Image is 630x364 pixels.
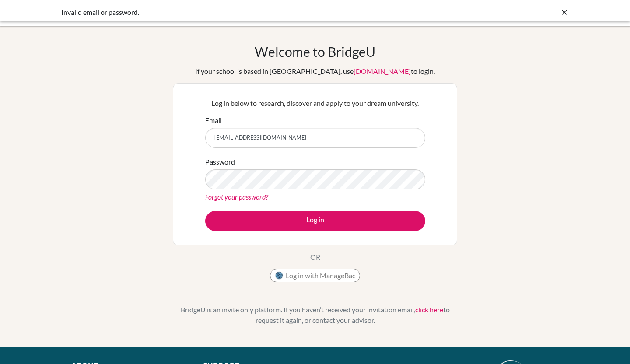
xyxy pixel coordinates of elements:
button: Log in with ManageBac [270,269,360,282]
a: Forgot your password? [205,192,268,201]
label: Password [205,157,235,167]
p: OR [310,252,320,262]
h1: Welcome to BridgeU [255,44,375,59]
p: Log in below to research, discover and apply to your dream university. [205,98,425,108]
label: Email [205,115,222,126]
p: BridgeU is an invite only platform. If you haven’t received your invitation email, to request it ... [173,304,457,325]
a: [DOMAIN_NAME] [353,67,411,75]
div: If your school is based in [GEOGRAPHIC_DATA], use to login. [195,66,435,77]
div: Invalid email or password. [61,7,437,17]
button: Log in [205,211,425,231]
a: click here [415,305,443,314]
